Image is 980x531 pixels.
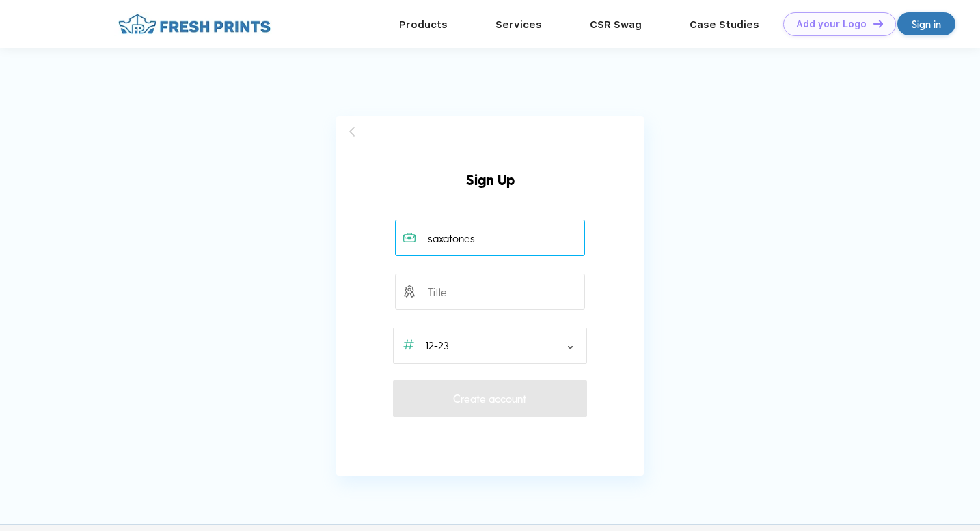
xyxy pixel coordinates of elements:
[114,12,275,36] img: fo%20logo%202.webp
[393,380,587,417] button: Create account
[568,345,573,349] img: your_dropdown.svg
[399,18,448,31] a: Products
[349,127,355,137] img: default_back.svg
[897,12,955,35] a: Sign in
[403,231,416,244] img: business_active.svg
[453,390,526,407] span: Create account
[466,156,515,190] label: Sign Up
[403,339,414,350] img: your_number.svg
[796,18,867,30] div: Add your Logo
[395,274,586,310] input: Title
[873,20,883,27] img: DT
[912,16,941,32] div: Sign in
[395,220,586,256] input: Business
[403,285,416,298] img: title_inactive.svg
